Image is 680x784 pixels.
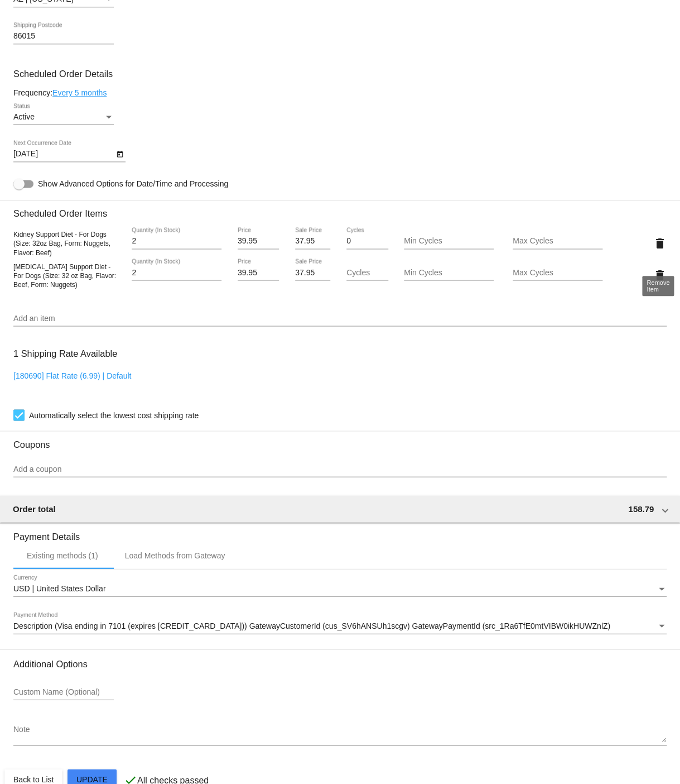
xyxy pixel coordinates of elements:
[513,237,602,246] input: Max Cycles
[13,622,667,630] mat-select: Payment Method
[13,621,610,630] span: Description (Visa ending in 7101 (expires [CREDIT_CARD_DATA])) GatewayCustomerId (cus_SV6hANSUh1s...
[13,687,114,696] input: Custom Name (Optional)
[628,504,654,513] span: 158.79
[114,147,126,159] button: Open calendar
[13,112,35,121] span: Active
[238,268,279,277] input: Price
[13,465,667,474] input: Add a coupon
[13,431,667,450] h3: Coupons
[653,237,667,250] mat-icon: delete
[132,268,221,277] input: Quantity (In Stock)
[13,200,667,219] h3: Scheduled Order Items
[38,178,228,189] span: Show Advanced Options for Date/Time and Processing
[125,551,225,560] div: Load Methods from Gateway
[13,262,116,288] span: [MEDICAL_DATA] Support Diet - For Dogs (Size: 32 oz Bag, Flavor: Beef, Form: Nuggets)
[13,504,56,513] span: Order total
[404,268,494,277] input: Min Cycles
[295,268,330,277] input: Sale Price
[346,268,388,277] input: Cycles
[653,268,667,281] mat-icon: delete
[13,658,667,669] h3: Additional Options
[295,237,330,246] input: Sale Price
[29,408,199,422] span: Automatically select the lowest cost shipping rate
[13,371,131,380] a: [180690] Flat Rate (6.99) | Default
[13,113,114,122] mat-select: Status
[13,523,667,542] h3: Payment Details
[76,775,108,783] span: Update
[13,88,667,97] div: Frequency:
[13,584,105,592] span: USD | United States Dollar
[132,237,221,246] input: Quantity (In Stock)
[52,88,107,97] a: Every 5 months
[238,237,279,246] input: Price
[513,268,602,277] input: Max Cycles
[13,341,117,365] h3: 1 Shipping Rate Available
[13,314,667,323] input: Add an item
[27,551,98,560] div: Existing methods (1)
[346,237,388,246] input: Cycles
[13,231,110,256] span: Kidney Support Diet - For Dogs (Size: 32oz Bag, Form: Nuggets, Flavor: Beef)
[13,32,114,41] input: Shipping Postcode
[404,237,494,246] input: Min Cycles
[13,775,54,783] span: Back to List
[13,69,667,79] h3: Scheduled Order Details
[13,584,667,593] mat-select: Currency
[13,150,114,159] input: Next Occurrence Date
